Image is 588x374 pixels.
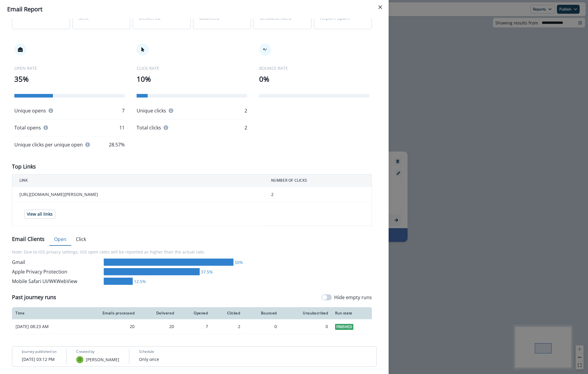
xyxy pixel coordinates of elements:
p: [DATE] 03:12 PM [22,356,55,362]
th: NUMBER OF CLICKS [264,174,372,187]
button: View all links [24,210,55,219]
div: Unsubscribed [284,311,328,316]
p: Top Links [12,163,36,171]
p: [DATE] 08:23 AM [16,324,72,330]
p: Unique clicks per unique open [14,141,83,148]
div: 20 [80,324,135,330]
div: 20 [142,324,174,330]
p: [PERSON_NAME] [86,356,119,363]
p: Created by [76,349,94,354]
p: View all links [27,212,53,217]
div: 7 [181,324,208,330]
p: Past journey runs [12,293,56,301]
p: Only once [139,356,159,362]
div: 2 [215,324,240,330]
td: [URL][DOMAIN_NAME][PERSON_NAME] [12,187,264,203]
p: 10% [137,74,247,84]
p: 35% [14,74,125,84]
div: 37.5% [200,269,213,275]
div: 0 [284,324,328,330]
div: Apple Privacy Protection [12,268,101,275]
p: 7 [122,107,125,114]
div: Bounced [248,311,277,316]
div: Email Report [7,5,381,14]
div: Opened [181,311,208,316]
p: BOUNCE RATE [259,65,369,71]
p: CLICK RATE [137,65,247,71]
p: 11 [119,124,125,131]
p: 2 [245,124,247,131]
div: Delivered [142,311,174,316]
p: Total clicks [137,124,161,131]
p: 2 [245,107,247,114]
p: Unique opens [14,107,46,114]
div: Mobile Safari UI/WKWebView [12,278,101,285]
div: Run state [335,311,368,316]
div: Time [16,311,72,316]
p: Journey published on [22,349,56,354]
p: Schedule [139,349,154,354]
div: Gmail [12,259,101,266]
td: 2 [264,187,372,203]
p: Unique clicks [137,107,166,114]
p: Note: Due to iOS privacy settings, iOS open rates will be reported as higher than the actual rate. [12,245,372,259]
button: Close [375,2,385,12]
button: Open [49,233,71,246]
button: Click [71,233,91,246]
div: 0 [248,324,277,330]
span: Finished [335,324,353,330]
div: Emails processed [80,311,135,316]
p: Total opens [14,124,41,131]
p: 0% [259,74,369,84]
div: Zona Zhang [78,358,81,361]
p: 28.57% [109,141,125,148]
div: Clicked [215,311,240,316]
p: Hide empty runs [334,294,372,301]
p: Email Clients [12,235,45,243]
div: 50% [233,259,243,265]
div: 12.5% [133,278,146,285]
p: OPEN RATE [14,65,125,71]
th: LINK [12,174,264,187]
